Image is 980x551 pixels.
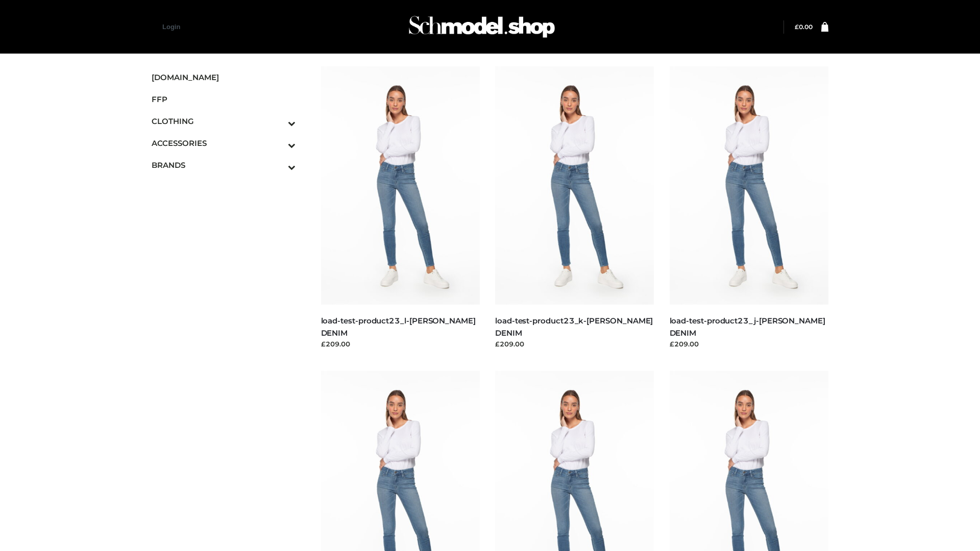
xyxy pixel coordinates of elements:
button: Toggle Submenu [260,154,296,176]
span: BRANDS [152,159,296,171]
div: £209.00 [321,339,480,349]
a: Login [162,23,180,31]
img: Schmodel Admin 964 [405,7,558,47]
span: FFP [152,93,296,105]
bdi: 0.00 [795,23,813,31]
a: load-test-product23_l-[PERSON_NAME] DENIM [321,316,476,337]
span: ACCESSORIES [152,137,296,149]
a: BRANDSToggle Submenu [152,154,296,176]
a: CLOTHINGToggle Submenu [152,110,296,132]
button: Toggle Submenu [260,132,296,154]
div: £209.00 [670,339,829,349]
a: FFP [152,88,296,110]
a: £0.00 [795,23,813,31]
span: CLOTHING [152,115,296,127]
a: [DOMAIN_NAME] [152,66,296,88]
span: [DOMAIN_NAME] [152,71,296,83]
a: ACCESSORIESToggle Submenu [152,132,296,154]
div: £209.00 [495,339,654,349]
button: Toggle Submenu [260,110,296,132]
a: load-test-product23_j-[PERSON_NAME] DENIM [670,316,825,337]
a: load-test-product23_k-[PERSON_NAME] DENIM [495,316,653,337]
span: £ [795,23,799,31]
